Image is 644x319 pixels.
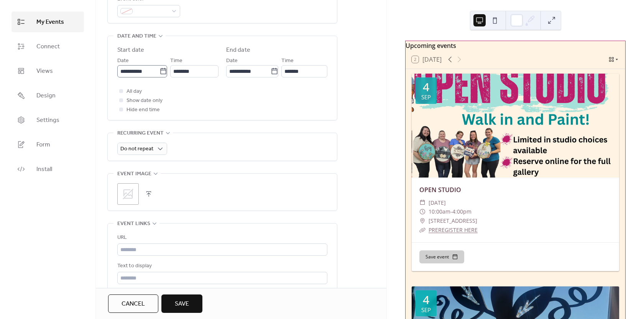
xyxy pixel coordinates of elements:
[127,105,160,115] span: Hide end time
[281,56,294,66] span: Time
[127,96,163,105] span: Show date only
[421,307,431,313] div: Sep
[117,169,151,179] span: Event image
[429,207,450,216] span: 10:00am
[226,56,238,66] span: Date
[120,144,153,154] span: Do not repeat
[36,116,59,125] span: Settings
[108,294,158,313] button: Cancel
[117,219,150,229] span: Event links
[117,183,139,205] div: ;
[117,129,164,138] span: Recurring event
[175,299,189,309] span: Save
[423,294,429,306] div: 4
[419,225,426,235] div: ​
[429,216,477,225] span: [STREET_ADDRESS]
[36,18,64,27] span: My Events
[423,81,429,93] div: 4
[170,56,182,66] span: Time
[406,41,625,50] div: Upcoming events
[127,87,142,96] span: All day
[117,32,156,41] span: Date and time
[36,165,52,174] span: Install
[429,198,446,207] span: [DATE]
[419,186,461,194] a: OPEN STUDIO
[421,94,431,100] div: Sep
[11,134,84,155] a: Form
[36,140,50,150] span: Form
[11,12,84,32] a: My Events
[429,226,478,233] a: PREREGISTER HERE
[122,299,145,309] span: Cancel
[452,207,472,216] span: 4:00pm
[36,42,60,51] span: Connect
[450,207,452,216] span: -
[419,198,426,207] div: ​
[161,294,202,313] button: Save
[419,216,426,225] div: ​
[11,159,84,179] a: Install
[419,207,426,216] div: ​
[419,250,464,263] button: Save event
[117,46,144,55] div: Start date
[226,46,250,55] div: End date
[11,85,84,106] a: Design
[117,56,129,66] span: Date
[11,61,84,81] a: Views
[117,261,326,271] div: Text to display
[11,110,84,130] a: Settings
[117,233,326,242] div: URL
[36,91,56,100] span: Design
[11,36,84,57] a: Connect
[36,67,53,76] span: Views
